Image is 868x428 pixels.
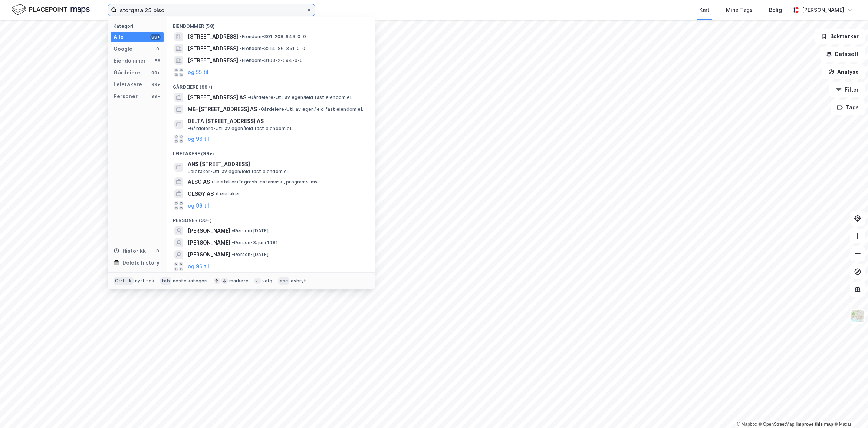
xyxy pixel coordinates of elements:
button: Datasett [820,47,865,62]
span: [PERSON_NAME] [188,250,230,259]
div: Gårdeiere [114,68,140,77]
button: Analyse [822,64,865,79]
span: Gårdeiere • Utl. av egen/leid fast eiendom el. [259,106,363,112]
button: Tags [831,100,865,115]
span: Leietaker • Engrosh. datamask., programv. mv. [211,179,319,185]
span: Leietaker [215,191,240,197]
div: Mine Tags [726,6,753,14]
span: Eiendom • 3103-2-694-0-0 [240,57,303,63]
div: 99+ [150,82,161,87]
button: og 96 til [188,201,209,210]
span: • [232,252,234,257]
span: ANS [STREET_ADDRESS] [188,160,366,169]
span: [STREET_ADDRESS] [188,44,238,53]
div: 58 [155,58,161,64]
span: • [240,57,242,63]
span: MB-[STREET_ADDRESS] AS [188,105,257,114]
iframe: Chat Widget [831,392,868,428]
div: 99+ [150,34,161,40]
span: • [215,191,217,196]
div: tab [160,277,171,285]
span: Gårdeiere • Utl. av egen/leid fast eiendom el. [248,94,352,100]
span: [STREET_ADDRESS] [188,56,238,65]
span: Person • 3. juni 1981 [232,240,278,246]
div: esc [278,277,290,285]
div: neste kategori [173,278,208,284]
span: • [240,46,242,51]
div: Historikk [114,246,146,255]
span: [STREET_ADDRESS] [188,32,238,41]
a: Mapbox [737,422,757,427]
a: Improve this map [796,422,833,427]
a: OpenStreetMap [759,422,795,427]
span: DELTA [STREET_ADDRESS] AS [188,117,264,126]
div: Kontrollprogram for chat [831,392,868,428]
div: Google [114,44,132,53]
span: Leietaker • Utl. av egen/leid fast eiendom el. [188,169,289,175]
span: • [211,179,214,185]
div: 0 [155,46,161,52]
span: • [232,240,234,245]
div: 0 [155,248,161,254]
div: velg [262,278,272,284]
span: Person • [DATE] [232,252,269,258]
div: markere [229,278,249,284]
span: [PERSON_NAME] [188,226,230,235]
div: Kart [699,6,710,14]
span: Eiendom • 301-208-643-0-0 [240,34,306,40]
div: Delete history [122,258,160,267]
span: • [188,126,190,131]
button: og 55 til [188,68,208,77]
button: og 96 til [188,262,209,271]
span: Eiendom • 3214-86-351-0-0 [240,46,305,52]
span: • [259,106,261,112]
div: Ctrl + k [114,277,134,285]
div: 99+ [150,70,161,76]
span: • [232,228,234,233]
span: ALSO AS [188,177,210,186]
div: Gårdeiere (99+) [167,78,375,92]
img: Z [851,309,865,323]
div: Personer [114,92,138,101]
div: Leietakere [114,80,142,89]
div: nytt søk [135,278,155,284]
img: logo.f888ab2527a4732fd821a326f86c7f29.svg [12,3,90,16]
input: Søk på adresse, matrikkel, gårdeiere, leietakere eller personer [117,4,306,16]
span: • [240,34,242,39]
div: Personer (99+) [167,212,375,225]
span: [STREET_ADDRESS] AS [188,93,246,102]
div: Kategori [114,23,164,29]
button: og 96 til [188,135,209,143]
span: OLSØY AS [188,189,214,198]
div: Bolig [769,6,782,14]
span: [PERSON_NAME] [188,238,230,247]
div: Leietakere (99+) [167,145,375,158]
div: Alle [114,33,124,42]
span: • [248,94,250,100]
div: [PERSON_NAME] [802,6,844,14]
button: Bokmerker [815,29,865,44]
button: Filter [829,82,865,97]
div: Eiendommer (58) [167,17,375,31]
div: avbryt [291,278,306,284]
span: Person • [DATE] [232,228,269,234]
div: 99+ [150,93,161,99]
span: Gårdeiere • Utl. av egen/leid fast eiendom el. [188,126,292,132]
div: Eiendommer [114,56,146,65]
